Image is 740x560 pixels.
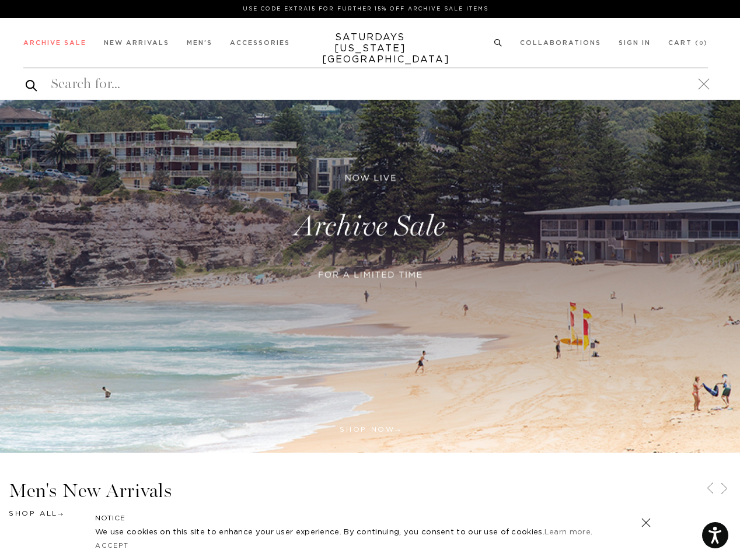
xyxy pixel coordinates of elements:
h3: Men's New Arrivals [9,481,731,501]
a: Sign In [619,40,651,46]
a: Shop All [9,510,63,517]
a: Cart (0) [668,40,708,46]
a: New Arrivals [104,40,169,46]
a: Archive Sale [23,40,86,46]
a: Learn more [544,528,591,536]
a: SATURDAYS[US_STATE][GEOGRAPHIC_DATA] [322,32,418,65]
p: Use Code EXTRA15 for Further 15% Off Archive Sale Items [28,5,703,13]
h5: NOTICE [95,513,645,523]
input: Search for... [23,75,708,93]
small: 0 [699,41,704,46]
p: We use cookies on this site to enhance your user experience. By continuing, you consent to our us... [95,527,603,538]
a: Accept [95,542,129,549]
a: Men's [187,40,212,46]
a: Accessories [230,40,290,46]
a: Collaborations [520,40,601,46]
